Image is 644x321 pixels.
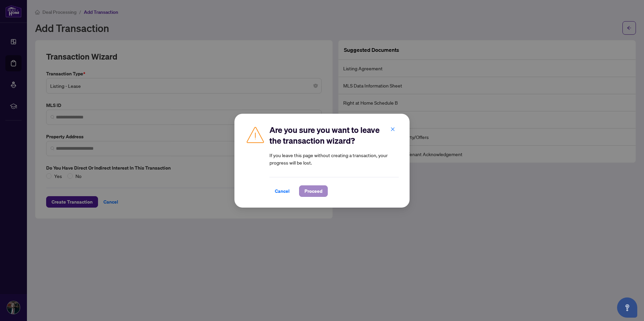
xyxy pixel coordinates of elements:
[299,185,328,197] button: Proceed
[269,185,295,197] button: Cancel
[390,127,395,132] span: close
[275,186,290,197] span: Cancel
[304,186,322,197] span: Proceed
[617,297,637,318] button: Open asap
[269,151,399,166] article: If you leave this page without creating a transaction, your progress will be lost.
[269,124,399,146] h2: Are you sure you want to leave the transaction wizard?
